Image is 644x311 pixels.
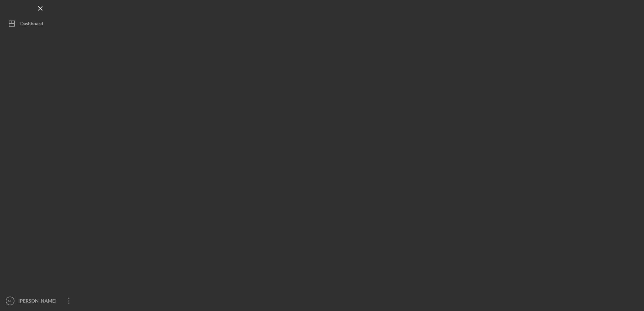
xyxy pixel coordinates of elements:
[20,17,43,32] div: Dashboard
[3,17,77,30] button: Dashboard
[3,294,77,308] button: NL[PERSON_NAME] PhD ThD
[8,299,12,303] text: NL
